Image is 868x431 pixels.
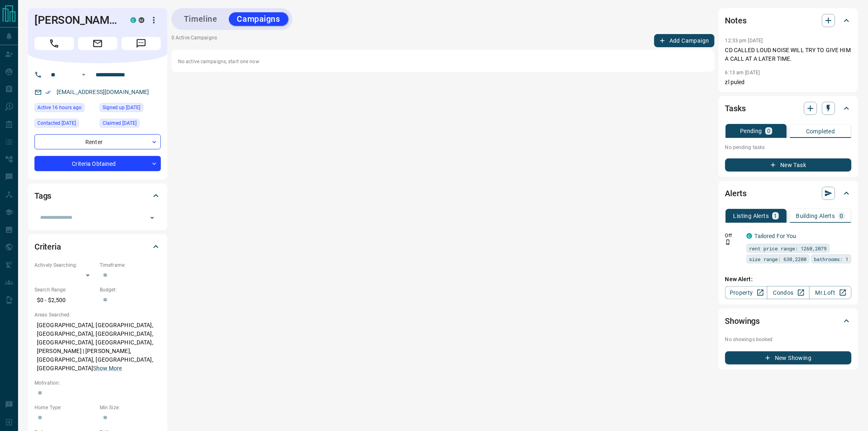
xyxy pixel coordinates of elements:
a: Condos [767,286,809,299]
p: $0 - $2,500 [34,293,96,307]
span: Signed up [DATE] [103,103,140,112]
div: Tue Jan 04 2022 [100,103,161,115]
p: Off [725,232,742,239]
p: No pending tasks [725,141,852,154]
div: Tags [34,186,161,206]
h2: Alerts [725,187,747,200]
p: Building Alerts [796,213,835,219]
span: size range: 630,2200 [749,255,807,263]
span: Message [121,37,161,50]
a: Mr.Loft [809,286,852,299]
p: Motivation: [34,379,161,387]
div: condos.ca [130,17,136,23]
p: Listing Alerts [733,213,769,219]
p: Search Range: [34,286,96,293]
p: 0 [767,128,770,134]
h1: [PERSON_NAME] [34,14,118,27]
div: Renter [34,134,161,149]
h2: Notes [725,14,747,27]
p: Home Type: [34,404,96,411]
span: Email [78,37,117,50]
button: Open [146,212,158,224]
p: New Alert: [725,275,852,284]
svg: Email Verified [45,89,51,95]
div: Alerts [725,183,852,203]
p: CD CALLED LOUD NOISE WILL TRY TO GIVE HIM A CALL AT A LATER TIME. [725,46,852,63]
p: [GEOGRAPHIC_DATA], [GEOGRAPHIC_DATA], [GEOGRAPHIC_DATA], [GEOGRAPHIC_DATA], [GEOGRAPHIC_DATA], [G... [34,319,161,375]
button: Open [79,70,89,80]
p: Areas Searched: [34,311,161,319]
p: 12:33 pm [DATE] [725,38,763,44]
h2: Tags [34,189,51,202]
span: Call [34,37,74,50]
button: New Task [725,158,852,172]
button: New Showing [725,351,852,365]
a: Tailored For You [755,233,797,239]
span: Contacted [DATE] [37,119,76,127]
p: 0 [840,213,843,219]
button: Add Campaign [654,34,715,47]
a: [EMAIL_ADDRESS][DOMAIN_NAME] [57,89,149,95]
svg: Push Notification Only [725,239,731,245]
div: Notes [725,11,852,30]
p: Budget: [100,286,161,293]
p: 6:13 am [DATE] [725,70,760,76]
button: Show More [93,364,122,373]
h2: Criteria [34,240,61,253]
div: condos.ca [747,233,752,239]
div: Mon May 26 2025 [34,119,96,130]
div: Sat May 24 2025 [100,119,161,130]
button: Timeline [176,12,226,26]
p: Timeframe: [100,261,161,269]
div: mrloft.ca [139,17,144,23]
p: No showings booked [725,336,852,343]
p: Actively Searching: [34,261,96,269]
span: Claimed [DATE] [103,119,137,127]
p: zl puled [725,78,852,87]
div: Criteria [34,237,161,257]
div: Criteria Obtained [34,156,161,171]
span: Active 16 hours ago [37,103,82,112]
h2: Showings [725,314,760,328]
h2: Tasks [725,102,746,115]
div: Tasks [725,99,852,118]
p: Pending [740,128,762,134]
p: No active campaigns, start one now [178,58,708,65]
span: bathrooms: 1 [814,255,849,263]
a: Property [725,286,767,299]
p: Min Size: [100,404,161,411]
button: Campaigns [229,12,288,26]
p: 1 [774,213,777,219]
p: 0 Active Campaigns [171,34,217,47]
span: rent price range: 1260,2079 [749,244,827,252]
p: Completed [806,128,835,134]
div: Showings [725,311,852,331]
div: Wed Aug 13 2025 [34,103,96,115]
